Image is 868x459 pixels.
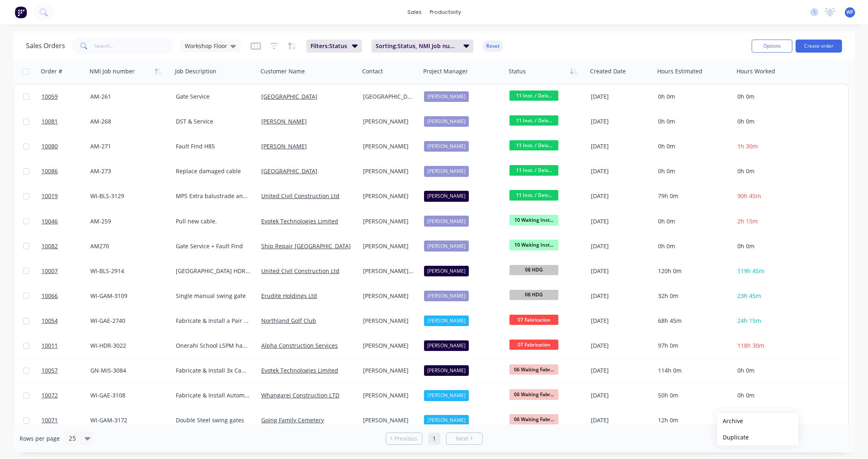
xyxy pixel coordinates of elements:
div: 0h 0m [658,217,727,225]
img: Factory [15,6,27,18]
button: Archive [717,413,798,429]
span: 0h 0m [737,93,754,100]
span: 0h 0m [737,391,754,399]
span: Rows per page [20,435,60,443]
span: 0h 0m [737,167,754,175]
div: Project Manager [423,67,468,75]
div: Hours Worked [737,67,775,75]
div: [PERSON_NAME] [424,216,469,226]
span: 1h 30m [737,142,758,150]
a: 10059 [42,84,90,109]
div: Pull new cable. [176,217,251,225]
button: Reset [483,40,503,52]
div: [DATE] [591,117,652,126]
div: WI-BLS-3129 [90,192,165,200]
span: 10 Waiting Inst... [509,240,558,250]
div: [GEOGRAPHIC_DATA] HDR and Supports [176,267,251,275]
div: 0h 0m [658,242,727,250]
div: Gate Service + Fault Find [176,242,251,250]
span: 10046 [42,217,58,225]
span: 11 Inst. / Delv... [509,115,558,126]
div: 114h 0m [658,366,727,375]
span: 10057 [42,366,58,375]
div: WI-GAM-3172 [90,416,165,424]
a: [GEOGRAPHIC_DATA] [261,93,317,100]
span: 08 HDG [509,290,558,300]
a: 10011 [42,333,90,358]
div: Replace damaged cable [176,167,251,175]
button: Sorting:Status, NMI Job number [372,40,473,53]
div: MPS Extra balustrade and gates [176,192,251,200]
div: [PERSON_NAME] [424,316,469,326]
div: [DATE] [591,93,652,101]
span: 10019 [42,192,58,200]
div: [PERSON_NAME] [363,292,415,300]
span: Sorting: Status, NMI Job number [376,42,459,50]
span: 10072 [42,391,58,399]
h1: Sales Orders [26,42,65,50]
a: Previous page [386,435,422,443]
div: Fault Find H85 [176,142,251,150]
span: 10071 [42,416,58,424]
button: Create order [796,40,842,53]
a: 10086 [42,159,90,183]
a: 10071 [42,408,90,433]
div: [DATE] [591,342,652,350]
input: Search... [94,38,174,54]
span: 10081 [42,117,58,126]
div: [PERSON_NAME] [363,242,415,250]
div: [PERSON_NAME] [363,217,415,225]
a: Page 1 is your current page [428,433,440,445]
a: [PERSON_NAME] [261,142,307,150]
a: Evotek Technologies Limited [261,366,338,374]
span: 118h 30m [737,342,764,349]
a: United Civil Construction Ltd [261,267,339,275]
div: [PERSON_NAME] [363,142,415,150]
div: Job Description [175,67,216,75]
span: 10086 [42,167,58,175]
div: GN-MIS-3084 [90,366,165,375]
span: 10007 [42,267,58,275]
div: 68h 45m [658,317,727,325]
a: Evotek Technologies Limited [261,217,338,225]
div: 0h 0m [658,93,727,101]
div: 0h 0m [658,167,727,175]
div: [PERSON_NAME] [424,241,469,251]
span: WF [846,9,853,16]
a: 10046 [42,209,90,234]
div: [DATE] [591,242,652,250]
span: 06 Waiting Fabr... [509,414,558,424]
div: AM-271 [90,142,165,150]
span: 90h 45m [737,192,761,200]
div: NMI Job number [90,67,135,75]
div: 0h 0m [658,142,727,150]
div: [DATE] [591,366,652,375]
span: 11 Inst. / Delv... [509,140,558,150]
div: [PERSON_NAME] [363,391,415,399]
div: WI-GAE-3108 [90,391,165,399]
span: Previous [394,435,418,443]
span: 11 Inst. / Delv... [509,165,558,175]
span: 24h 15m [737,317,761,324]
div: Customer Name [260,67,305,75]
div: Fabricate & Install a Pair of Automatic Solar Powered Swing Gates [176,317,251,325]
span: 0h 0m [737,242,754,250]
a: Whangarei Construction LTD [261,391,339,399]
div: [DATE] [591,391,652,399]
div: [DATE] [591,292,652,300]
span: 10011 [42,342,58,350]
span: 11 Inst. / Delv... [509,90,558,101]
a: 10054 [42,309,90,333]
span: 10080 [42,142,58,150]
div: [PERSON_NAME] [363,117,415,126]
a: 10066 [42,284,90,308]
span: Workshop Floor [185,42,227,50]
div: [PERSON_NAME] [424,166,469,177]
div: [PERSON_NAME] [363,416,415,424]
a: 10081 [42,109,90,134]
div: 97h 0m [658,342,727,350]
div: [DATE] [591,416,652,424]
div: AM-268 [90,117,165,126]
span: Filters: Status [310,42,347,50]
div: 79h 0m [658,192,727,200]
